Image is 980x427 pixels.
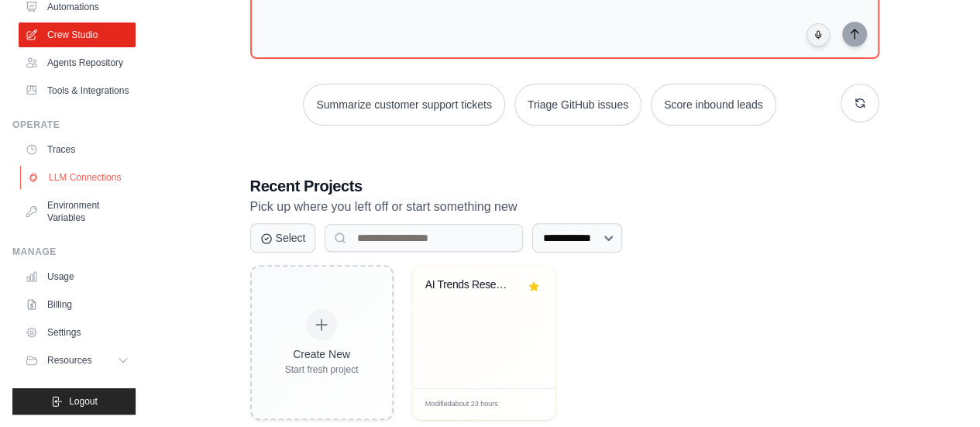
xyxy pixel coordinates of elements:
span: Logout [69,395,98,408]
h3: Recent Projects [250,175,879,197]
button: Get new suggestions [841,84,879,122]
div: Operate [12,119,136,131]
div: Manage [12,246,136,258]
a: Settings [19,320,136,345]
button: Resources [19,348,136,373]
a: Usage [19,264,136,289]
button: Summarize customer support tickets [303,84,504,126]
span: Modified about 23 hours [425,399,498,410]
a: Tools & Integrations [19,78,136,103]
div: Create New [285,346,359,362]
button: Triage GitHub issues [514,84,641,126]
a: Environment Variables [19,193,136,230]
span: Edit [518,398,531,410]
a: Crew Studio [19,22,136,47]
p: Pick up where you left off or start something new [250,197,879,217]
button: Remove from favorites [524,278,542,295]
button: Click to speak your automation idea [806,23,830,46]
a: Agents Repository [19,50,136,75]
button: Select [250,223,316,253]
span: Resources [47,354,91,367]
div: Start fresh project [285,363,359,376]
a: LLM Connections [20,165,137,190]
a: Billing [19,292,136,317]
div: AI Trends Research & Report Generator [425,278,519,292]
a: Traces [19,137,136,162]
button: Logout [12,388,136,415]
button: Score inbound leads [651,84,776,126]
